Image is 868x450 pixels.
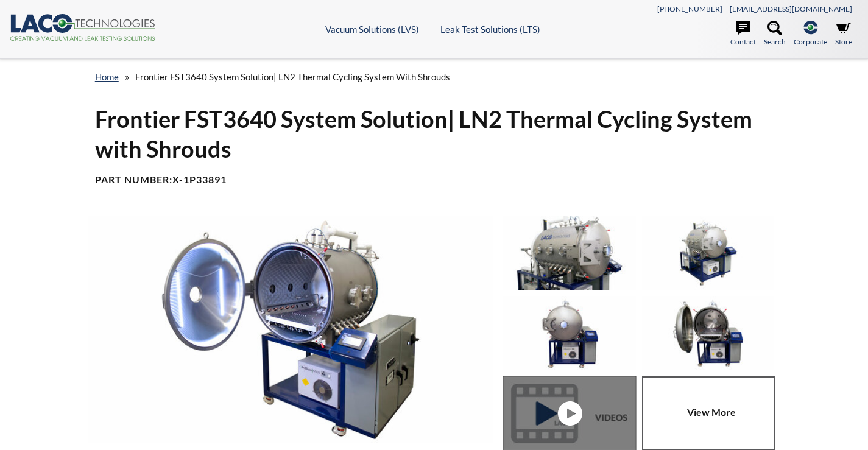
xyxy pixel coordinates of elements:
[794,36,827,47] span: Corporate
[95,71,119,82] a: home
[730,21,756,47] a: Contact
[95,174,774,186] h4: Part Number:
[642,216,775,290] img: Thermal Cycling System (TVAC) - Isometric View
[88,216,494,443] img: Thermal Cycling System (TVAC), angled view, door open
[172,174,227,185] b: X-1P33891
[325,24,419,35] a: Vacuum Solutions (LVS)
[135,71,450,82] span: Frontier FST3640 System Solution| LN2 Thermal Cycling System with Shrouds
[835,21,852,47] a: Store
[503,216,636,290] img: Thermal Cycling System (TVAC), port view
[440,24,540,35] a: Leak Test Solutions (LTS)
[764,21,786,47] a: Search
[657,4,722,13] a: [PHONE_NUMBER]
[642,296,775,370] img: Thermal Cycling System (TVAC), front view, door open
[503,296,636,370] img: Thermal Cycling System (TVAC) - Front View
[730,4,852,13] a: [EMAIL_ADDRESS][DOMAIN_NAME]
[95,104,774,164] h1: Frontier FST3640 System Solution| LN2 Thermal Cycling System with Shrouds
[95,60,774,94] div: »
